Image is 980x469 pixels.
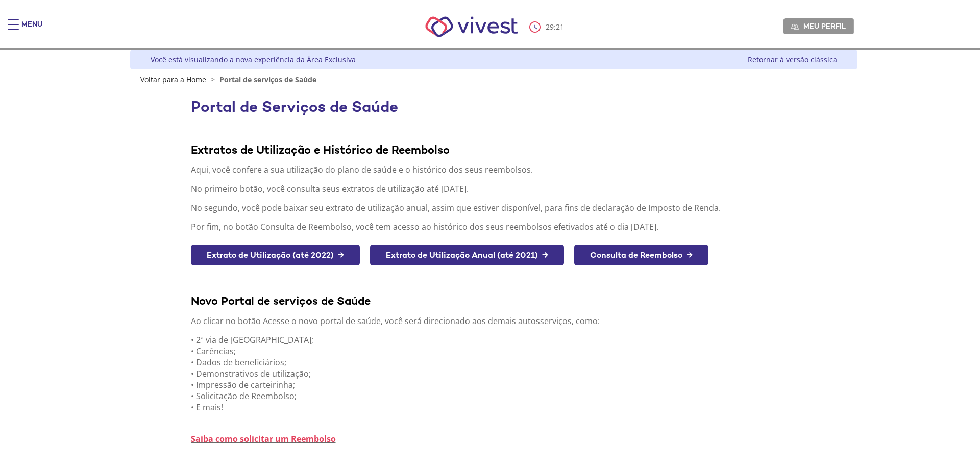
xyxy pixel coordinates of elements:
span: Portal de serviços de Saúde [219,75,316,84]
p: No segundo, você pode baixar seu extrato de utilização anual, assim que estiver disponível, para ... [191,202,797,213]
p: No primeiro botão, você consulta seus extratos de utilização até [DATE]. [191,183,797,194]
a: Extrato de Utilização (até 2022) → [191,245,360,266]
p: • 2ª via de [GEOGRAPHIC_DATA]; • Carências; • Dados de beneficiários; • Demonstrativos de utiliza... [191,334,797,413]
span: > [208,75,217,84]
div: Menu [21,19,42,40]
a: Extrato de Utilização Anual (até 2021) → [370,245,564,266]
img: Vivest [414,5,530,48]
div: Você está visualizando a nova experiência da Área Exclusiva [151,55,356,64]
p: Aqui, você confere a sua utilização do plano de saúde e o histórico dos seus reembolsos. [191,164,797,176]
span: 29 [546,22,554,32]
a: Voltar para a Home [140,75,206,84]
span: Meu perfil [803,21,846,31]
div: Extratos de Utilização e Histórico de Reembolso [191,142,797,157]
p: Por fim, no botão Consulta de Reembolso, você tem acesso ao histórico dos seus reembolsos efetiva... [191,221,797,232]
div: : [529,21,566,33]
div: Novo Portal de serviços de Saúde [191,293,797,308]
a: Consulta de Reembolso → [574,245,708,266]
a: Meu perfil [783,18,854,34]
img: Meu perfil [791,23,799,31]
h1: Portal de Serviços de Saúde [191,98,797,115]
span: 21 [556,22,564,32]
p: Ao clicar no botão Acesse o novo portal de saúde, você será direcionado aos demais autosserviços,... [191,315,797,327]
a: Retornar à versão clássica [748,55,837,64]
a: Saiba como solicitar um Reembolso [191,433,336,445]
